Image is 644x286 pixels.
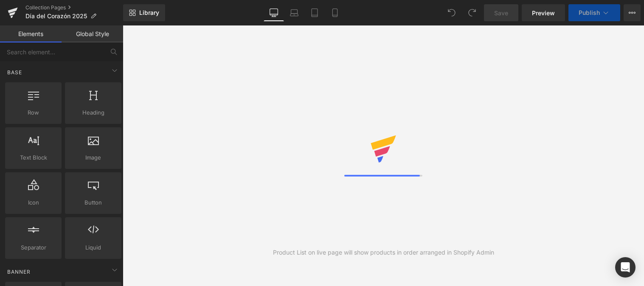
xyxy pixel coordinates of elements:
div: Product List on live page will show products in order arranged in Shopify Admin [273,248,494,257]
a: Tablet [304,4,325,21]
span: Library [139,9,159,17]
span: Día del Corazón 2025 [25,13,87,20]
span: Publish [579,9,600,16]
a: Desktop [264,4,284,21]
a: Global Style [62,25,123,42]
span: Text Block [8,153,59,162]
a: Collection Pages [25,4,123,11]
span: Preview [532,8,555,17]
button: More [624,4,641,21]
div: Open Intercom Messenger [615,257,636,278]
span: Icon [8,198,59,207]
a: Laptop [284,4,304,21]
span: Save [494,8,508,17]
button: Undo [443,4,460,21]
span: Row [8,108,59,117]
a: New Library [123,4,165,21]
span: Base [6,68,23,76]
span: Button [67,198,119,207]
span: Liquid [67,243,119,252]
span: Banner [6,268,31,276]
button: Publish [568,4,620,21]
button: Redo [464,4,481,21]
span: Heading [67,108,119,117]
span: Separator [8,243,59,252]
a: Preview [522,4,565,21]
span: Image [67,153,119,162]
a: Mobile [325,4,345,21]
